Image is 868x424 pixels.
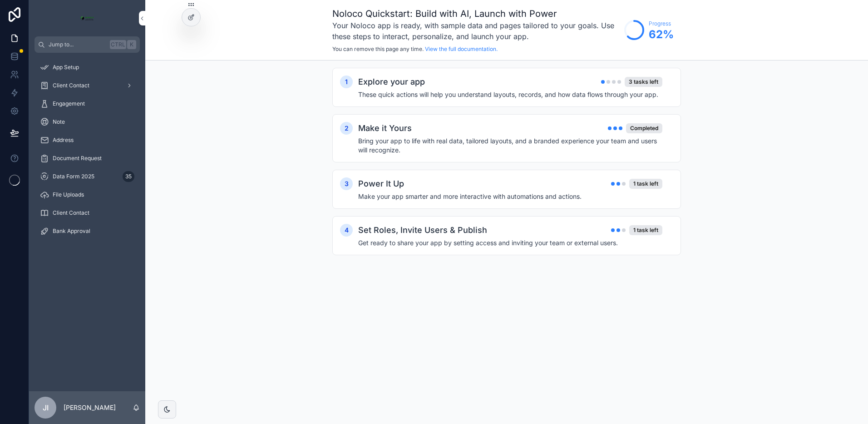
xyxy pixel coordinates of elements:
span: Note [53,118,65,126]
a: Note [35,114,140,130]
a: Engagement [35,96,140,112]
span: Document Request [53,155,102,162]
a: View the full documentation. [425,45,498,52]
span: Data Form 2025 [53,173,94,180]
span: JI [43,402,49,413]
a: Client Contact [35,205,140,221]
span: File Uploads [53,191,84,198]
span: You can remove this page any time. [332,45,424,52]
div: 35 [123,171,134,182]
span: Client Contact [53,82,89,89]
div: scrollable content [29,53,145,251]
span: Engagement [53,100,85,107]
h1: Noloco Quickstart: Build with AI, Launch with Power [332,7,620,20]
p: [PERSON_NAME] [64,403,116,412]
a: Data Form 202535 [35,168,140,185]
a: File Uploads [35,187,140,203]
span: Client Contact [53,209,89,217]
a: Document Request [35,150,140,167]
a: Bank Approval [35,223,140,239]
img: App logo [80,11,94,25]
span: Jump to... [49,41,106,48]
button: Jump to...CtrlK [35,36,140,53]
span: Ctrl [110,40,126,49]
a: Address [35,132,140,148]
span: App Setup [53,64,79,71]
span: Bank Approval [53,227,90,235]
h3: Your Noloco app is ready, with sample data and pages tailored to your goals. Use these steps to i... [332,20,620,42]
span: Address [53,136,74,144]
span: K [128,41,135,48]
span: Progress [649,20,674,27]
a: Client Contact [35,77,140,94]
a: App Setup [35,59,140,76]
span: 62 % [649,27,674,42]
